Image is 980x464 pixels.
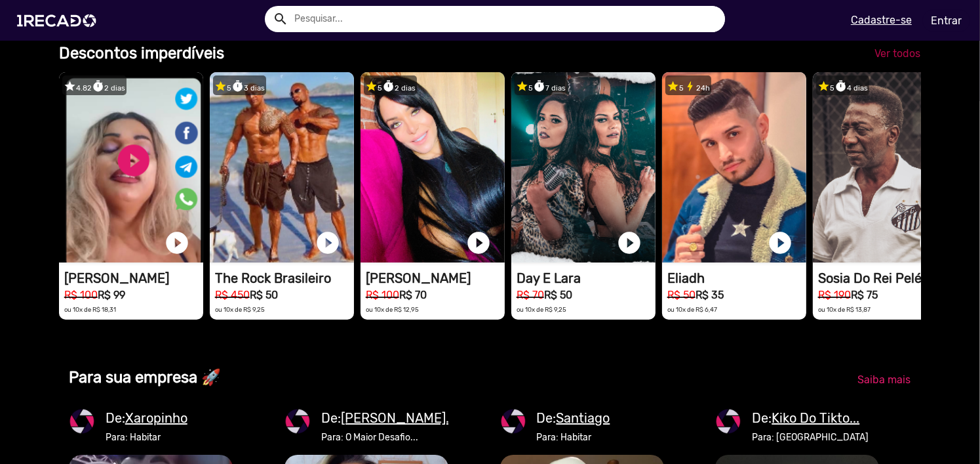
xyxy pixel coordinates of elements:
[164,230,190,256] a: play_circle_filled
[857,373,911,386] span: Saiba mais
[667,270,806,286] h1: Eliadh
[851,14,912,26] u: Cadastre-se
[106,431,187,444] mat-card-subtitle: Para: Habitar
[98,289,125,301] b: R$ 99
[399,289,427,301] b: R$ 70
[64,270,203,286] h1: [PERSON_NAME]
[517,289,544,301] small: R$ 70
[268,7,291,30] button: Example home icon
[517,306,566,313] small: ou 10x de R$ 9,25
[874,47,920,60] span: Ver todos
[315,230,341,256] a: play_circle_filled
[341,410,456,426] u: [PERSON_NAME]...
[616,230,642,256] a: play_circle_filled
[366,289,399,301] small: R$ 100
[544,289,572,301] b: R$ 50
[818,289,851,301] small: R$ 190
[125,410,187,426] u: Xaropinho
[321,408,456,428] mat-card-title: De:
[813,72,957,263] video: 1RECADO vídeos dedicados para fãs e empresas
[922,9,970,32] a: Entrar
[64,289,98,301] small: R$ 100
[667,289,696,301] small: R$ 50
[667,306,717,313] small: ou 10x de R$ 6,47
[818,306,871,313] small: ou 10x de R$ 13,87
[215,289,250,301] small: R$ 450
[366,270,505,286] h1: [PERSON_NAME]
[59,72,203,263] video: 1RECADO vídeos dedicados para fãs e empresas
[557,410,610,426] u: Santiago
[918,230,944,256] a: play_circle_filled
[215,270,354,286] h1: The Rock Brasileiro
[69,368,221,387] b: Para sua empresa 🚀
[465,230,492,256] a: play_circle_filled
[537,408,610,428] mat-card-title: De:
[321,431,456,444] mat-card-subtitle: Para: O Maior Desafio...
[851,289,878,301] b: R$ 75
[662,72,806,263] video: 1RECADO vídeos dedicados para fãs e empresas
[284,6,726,32] input: Pesquisar...
[537,431,610,444] mat-card-subtitle: Para: Habitar
[767,230,793,256] a: play_circle_filled
[273,11,288,27] mat-icon: Example home icon
[215,306,265,313] small: ou 10x de R$ 9,25
[361,72,505,263] video: 1RECADO vídeos dedicados para fãs e empresas
[696,289,724,301] b: R$ 35
[366,306,419,313] small: ou 10x de R$ 12,95
[250,289,278,301] b: R$ 50
[772,410,859,426] u: Kiko Do Tikto...
[210,72,354,263] video: 1RECADO vídeos dedicados para fãs e empresas
[511,72,656,263] video: 1RECADO vídeos dedicados para fãs e empresas
[59,44,224,62] b: Descontos imperdíveis
[752,431,869,444] mat-card-subtitle: Para: [GEOGRAPHIC_DATA]
[517,270,656,286] h1: Day E Lara
[752,408,869,428] mat-card-title: De:
[818,270,957,286] h1: Sosia Do Rei Pelé
[64,306,116,313] small: ou 10x de R$ 18,31
[106,408,187,428] mat-card-title: De:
